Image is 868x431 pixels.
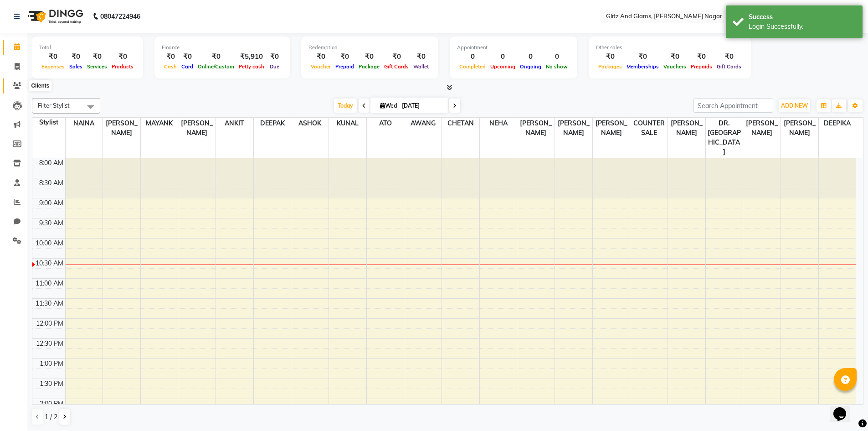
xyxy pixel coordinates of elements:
[38,379,65,389] div: 1:30 PM
[39,44,136,52] div: Total
[334,99,357,113] span: Today
[518,63,544,70] span: Ongoing
[749,12,856,22] div: Success
[29,80,51,91] div: Clients
[45,412,57,422] span: 1 / 2
[668,118,705,139] span: [PERSON_NAME]
[488,63,518,70] span: Upcoming
[356,52,382,62] div: ₹0
[399,99,445,113] input: 2025-09-03
[596,52,624,62] div: ₹0
[179,63,195,70] span: Card
[714,63,744,70] span: Gift Cards
[67,63,85,70] span: Sales
[109,63,136,70] span: Products
[109,52,136,62] div: ₹0
[333,52,356,62] div: ₹0
[819,118,856,129] span: DEEPIKA
[38,359,65,369] div: 1:00 PM
[178,118,216,139] span: [PERSON_NAME]
[216,118,253,129] span: ANKIT
[195,63,236,70] span: Online/Custom
[555,118,592,139] span: [PERSON_NAME]
[37,158,65,168] div: 8:00 AM
[333,63,356,70] span: Prepaid
[162,52,179,62] div: ₹0
[39,63,67,70] span: Expenses
[367,118,404,129] span: ATO
[378,102,399,109] span: Wed
[308,52,333,62] div: ₹0
[39,52,67,62] div: ₹0
[488,52,518,62] div: 0
[779,99,810,112] button: ADD NEW
[141,118,178,129] span: MAYANK
[34,339,65,348] div: 12:30 PM
[544,63,570,70] span: No show
[517,118,555,139] span: [PERSON_NAME]
[593,118,630,139] span: [PERSON_NAME]
[544,52,570,62] div: 0
[382,63,411,70] span: Gift Cards
[291,118,329,129] span: ASHOK
[356,63,382,70] span: Package
[693,99,773,113] input: Search Appointment
[329,118,366,129] span: KUNAL
[596,44,744,52] div: Other sales
[34,299,65,308] div: 11:30 AM
[661,52,688,62] div: ₹0
[37,178,65,188] div: 8:30 AM
[34,279,65,288] div: 11:00 AM
[688,52,714,62] div: ₹0
[66,118,103,129] span: NAINA
[34,239,65,248] div: 10:00 AM
[38,102,70,109] span: Filter Stylist
[267,63,282,70] span: Due
[67,52,85,62] div: ₹0
[706,118,743,158] span: DR. [GEOGRAPHIC_DATA]
[382,52,411,62] div: ₹0
[38,399,65,409] div: 2:00 PM
[236,52,267,62] div: ₹5,910
[442,118,479,129] span: CHETAN
[195,52,236,62] div: ₹0
[34,319,65,328] div: 12:00 PM
[236,63,267,70] span: Petty cash
[37,218,65,228] div: 9:30 AM
[411,52,431,62] div: ₹0
[781,118,818,139] span: [PERSON_NAME]
[781,102,808,109] span: ADD NEW
[85,63,109,70] span: Services
[308,44,431,52] div: Redemption
[661,63,688,70] span: Vouchers
[624,63,661,70] span: Memberships
[411,63,431,70] span: Wallet
[457,63,488,70] span: Completed
[480,118,517,129] span: NEHA
[630,118,668,139] span: COUNTER SALE
[749,22,856,31] div: Login Successfully.
[457,52,488,62] div: 0
[596,63,624,70] span: Packages
[37,198,65,208] div: 9:00 AM
[688,63,714,70] span: Prepaids
[162,63,179,70] span: Cash
[254,118,291,129] span: DEEPAK
[624,52,661,62] div: ₹0
[32,118,65,127] div: Stylist
[179,52,195,62] div: ₹0
[830,395,859,422] iframe: chat widget
[714,52,744,62] div: ₹0
[34,259,65,268] div: 10:30 AM
[457,44,570,52] div: Appointment
[518,52,544,62] div: 0
[267,52,282,62] div: ₹0
[404,118,442,129] span: AWANG
[308,63,333,70] span: Voucher
[100,4,140,29] b: 08047224946
[743,118,781,139] span: [PERSON_NAME]
[103,118,140,139] span: [PERSON_NAME]
[162,44,282,52] div: Finance
[85,52,109,62] div: ₹0
[23,4,86,29] img: logo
